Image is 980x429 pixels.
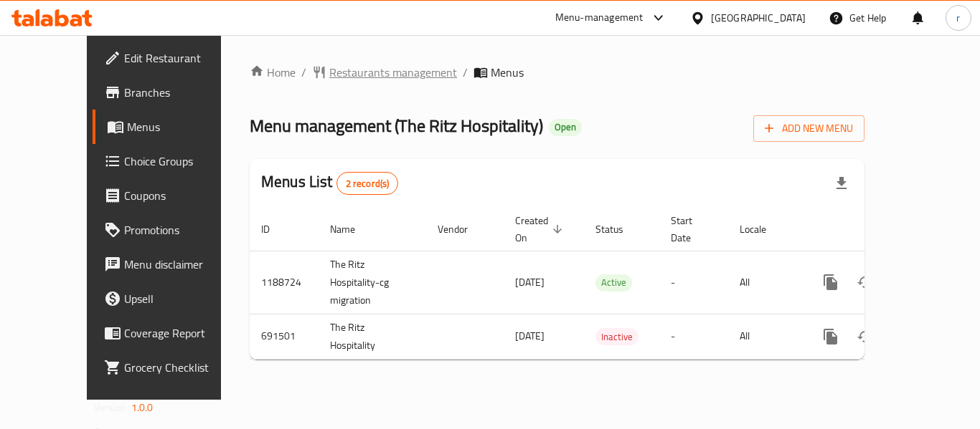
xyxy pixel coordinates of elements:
span: Version: [94,398,129,417]
div: Active [595,274,632,291]
div: [GEOGRAPHIC_DATA] [711,10,806,26]
td: The Ritz Hospitality-cg migration [319,251,426,314]
button: more [814,265,848,299]
a: Promotions [93,213,250,247]
span: Restaurants management [329,64,457,81]
div: Total records count [336,172,399,195]
span: Name [330,221,374,238]
div: Export file [824,166,859,201]
span: [DATE] [515,327,545,345]
span: Upsell [124,290,239,307]
span: 2 record(s) [337,177,398,191]
a: Coverage Report [93,316,250,350]
li: / [301,64,306,81]
h2: Menus List [261,171,398,195]
span: Locale [740,221,785,238]
a: Upsell [93,281,250,316]
span: Created On [515,212,567,246]
a: Choice Groups [93,144,250,178]
span: Menu disclaimer [124,256,239,273]
a: Edit Restaurant [93,41,250,75]
td: All [728,314,802,359]
span: r [956,10,960,26]
span: Active [595,274,632,291]
span: Vendor [438,221,486,238]
td: - [659,251,728,314]
a: Grocery Checklist [93,350,250,385]
span: Coverage Report [124,324,239,342]
span: Promotions [124,221,239,238]
span: Start Date [671,212,711,246]
span: Branches [124,84,239,101]
span: Menu management ( The Ritz Hospitality ) [250,110,543,142]
nav: breadcrumb [250,64,864,81]
button: Add New Menu [753,115,864,142]
li: / [463,64,468,81]
td: 1188724 [250,251,319,314]
td: 691501 [250,314,319,359]
span: Inactive [595,329,639,345]
a: Menu disclaimer [93,247,250,281]
span: [DATE] [515,273,545,291]
a: Restaurants management [312,64,457,81]
td: - [659,314,728,359]
button: more [814,319,848,354]
td: The Ritz Hospitality [319,314,426,359]
div: Open [549,119,582,136]
a: Branches [93,75,250,110]
a: Home [250,64,296,81]
button: Change Status [848,319,882,354]
th: Actions [802,208,963,251]
span: Menus [491,64,524,81]
div: Menu-management [555,9,644,26]
span: Edit Restaurant [124,49,239,67]
a: Coupons [93,178,250,213]
td: All [728,251,802,314]
span: Menus [127,118,239,135]
span: 1.0.0 [131,398,154,417]
span: Choice Groups [124,153,239,170]
span: Grocery Checklist [124,359,239,376]
span: Open [549,121,582,133]
a: Menus [93,110,250,144]
div: Inactive [595,328,639,345]
span: Add New Menu [765,120,853,138]
table: enhanced table [250,208,963,360]
button: Change Status [848,265,882,299]
span: Coupons [124,187,239,204]
span: ID [261,221,288,238]
span: Status [595,221,642,238]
